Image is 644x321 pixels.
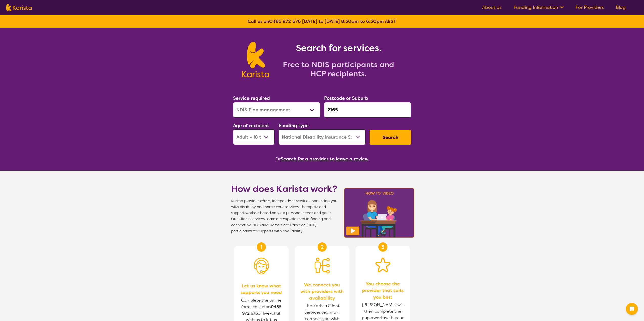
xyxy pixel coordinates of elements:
[231,198,337,234] span: Karista provides a , independent service connecting you with disability and home care services, t...
[275,42,402,54] h1: Search for services.
[254,258,269,274] img: Person with headset icon
[361,281,405,300] span: You choose the provider that suits you best
[257,242,266,252] div: 1
[318,242,327,252] div: 2
[275,60,402,78] h2: Free to NDIS participants and HCP recipients.
[378,242,387,252] div: 3
[275,155,281,163] span: Or
[239,283,284,296] span: Let us know what supports you need
[231,183,337,195] h1: How does Karista work?
[370,130,411,145] button: Search
[281,155,369,163] button: Search for a provider to leave a review
[514,4,564,10] a: Funding Information
[324,102,411,118] input: Type
[375,258,390,272] img: Star icon
[300,282,344,301] span: We connect you with providers with availability
[6,4,32,11] img: Karista logo
[324,95,368,101] label: Postcode or Suburb
[262,199,270,203] b: free
[279,122,309,129] label: Funding type
[233,122,269,129] label: Age of recipient
[315,258,330,273] img: Person being matched to services icon
[482,4,502,10] a: About us
[616,4,626,10] a: Blog
[242,42,269,77] img: Karista logo
[342,186,416,239] img: Karista video
[248,18,396,24] b: Call us on [DATE] to [DATE] 8:30am to 6:30pm AEST
[269,18,301,24] a: 0485 972 676
[233,95,270,101] label: Service required
[576,4,604,10] a: For Providers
